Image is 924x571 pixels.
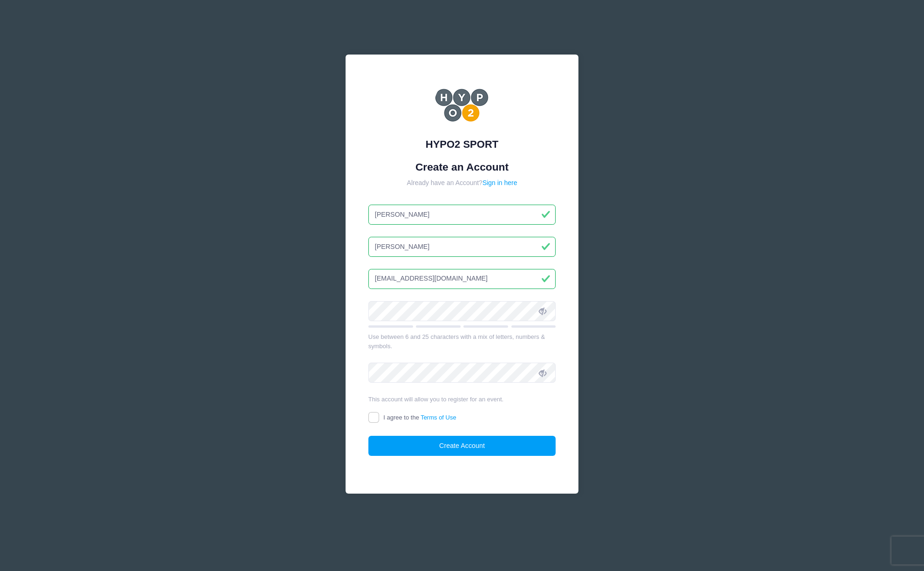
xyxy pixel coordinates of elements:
[368,137,556,152] div: HYPO2 SPORT
[383,414,456,421] span: I agree to the
[421,414,456,421] a: Terms of Use
[368,412,379,423] input: I agree to theTerms of Use
[368,269,556,289] input: Email
[368,205,556,225] input: First Name
[368,237,556,257] input: Last Name
[482,179,517,186] a: Sign in here
[368,161,556,173] h1: Create an Account
[434,77,490,133] img: HYPO2 SPORT
[368,332,556,351] div: Use between 6 and 25 characters with a mix of letters, numbers & symbols.
[368,436,556,456] button: Create Account
[368,395,556,404] div: This account will allow you to register for an event.
[368,178,556,188] div: Already have an Account?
